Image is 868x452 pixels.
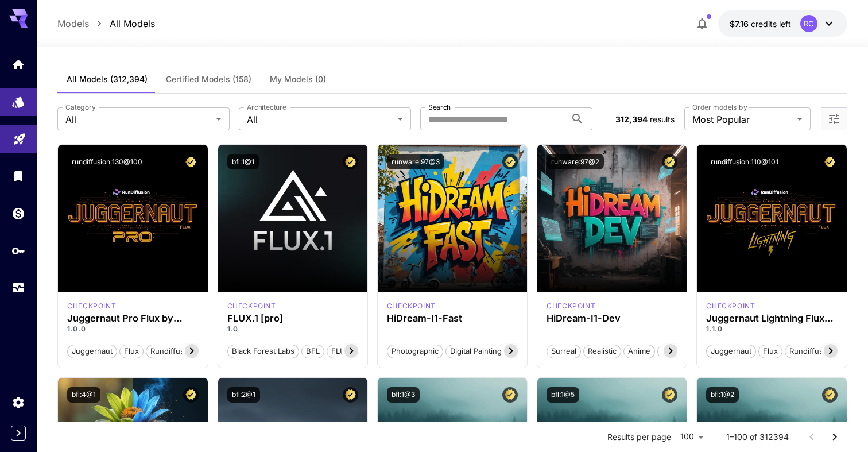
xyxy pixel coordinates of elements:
[584,346,621,357] span: Realistic
[227,387,260,403] button: bfl:2@1
[428,102,451,112] label: Search
[624,346,654,357] span: Anime
[706,313,837,324] h3: Juggernaut Lightning Flux by RunDiffusion
[706,154,783,169] button: rundiffusion:110@101
[11,281,25,295] div: Usage
[247,113,393,126] span: All
[13,129,26,144] div: Playground
[301,343,324,358] button: BFL
[547,301,595,311] p: checkpoint
[822,387,838,403] button: Certified Model – Vetted for best performance and includes a commercial license.
[662,387,677,403] button: Certified Model – Vetted for best performance and includes a commercial license.
[730,19,751,29] span: $7.16
[676,428,708,445] div: 100
[662,154,677,169] button: Certified Model – Vetted for best performance and includes a commercial license.
[607,431,671,443] p: Results per page
[11,169,25,183] div: Library
[68,346,117,357] span: juggernaut
[67,313,198,324] h3: Juggernaut Pro Flux by RunDiffusion
[67,387,100,403] button: bfl:4@1
[718,10,847,37] button: $7.16402RC
[387,301,436,311] div: HiDream Fast
[706,387,739,403] button: bfl:1@2
[502,154,518,169] button: Certified Model – Vetted for best performance and includes a commercial license.
[270,74,326,84] span: My Models (0)
[387,387,420,403] button: bfl:1@3
[547,346,580,357] span: Surreal
[785,343,839,358] button: rundiffusion
[11,92,25,106] div: Models
[445,343,506,358] button: Digital Painting
[146,343,200,358] button: rundiffusion
[800,15,817,32] div: RC
[57,17,155,30] nav: breadcrumb
[615,114,648,124] span: 312,394
[65,102,96,112] label: Category
[387,346,443,357] span: Photographic
[730,18,791,30] div: $7.16402
[446,346,506,357] span: Digital Painting
[547,313,677,324] div: HiDream-I1-Dev
[650,114,675,124] span: results
[692,102,747,112] label: Order models by
[547,387,579,403] button: bfl:1@5
[758,343,782,358] button: flux
[57,17,89,30] a: Models
[707,346,755,357] span: juggernaut
[11,244,25,258] div: API Keys
[706,343,756,358] button: juggernaut
[387,154,444,169] button: runware:97@3
[110,17,155,30] a: All Models
[227,324,358,334] p: 1.0
[759,346,782,357] span: flux
[67,301,116,311] div: FLUX.1 D
[387,313,518,324] h3: HiDream-I1-Fast
[228,346,299,357] span: Black Forest Labs
[822,154,838,169] button: Certified Model – Vetted for best performance and includes a commercial license.
[706,324,837,334] p: 1.1.0
[343,154,358,169] button: Certified Model – Vetted for best performance and includes a commercial license.
[67,301,116,311] p: checkpoint
[119,343,144,358] button: flux
[227,301,276,311] div: fluxpro
[227,343,299,358] button: Black Forest Labs
[327,343,380,358] button: FLUX.1 [pro]
[11,57,25,72] div: Home
[827,112,841,126] button: Open more filters
[67,154,147,169] button: rundiffusion:130@100
[120,346,143,357] span: flux
[692,113,792,126] span: Most Popular
[547,154,604,169] button: runware:97@2
[387,343,443,358] button: Photographic
[751,19,791,29] span: credits left
[227,301,276,311] p: checkpoint
[547,343,581,358] button: Surreal
[227,313,358,324] h3: FLUX.1 [pro]
[726,431,789,443] p: 1–100 of 312394
[146,346,199,357] span: rundiffusion
[65,113,211,126] span: All
[247,102,286,112] label: Architecture
[11,426,26,441] button: Expand sidebar
[547,301,595,311] div: HiDream Dev
[11,395,25,409] div: Settings
[183,154,199,169] button: Certified Model – Vetted for best performance and includes a commercial license.
[387,301,436,311] p: checkpoint
[302,346,324,357] span: BFL
[166,74,251,84] span: Certified Models (158)
[657,343,694,358] button: Stylized
[183,387,199,403] button: Certified Model – Vetted for best performance and includes a commercial license.
[502,387,518,403] button: Certified Model – Vetted for best performance and includes a commercial license.
[343,387,358,403] button: Certified Model – Vetted for best performance and includes a commercial license.
[67,343,117,358] button: juggernaut
[706,301,755,311] p: checkpoint
[227,154,259,169] button: bfl:1@1
[706,301,755,311] div: FLUX.1 D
